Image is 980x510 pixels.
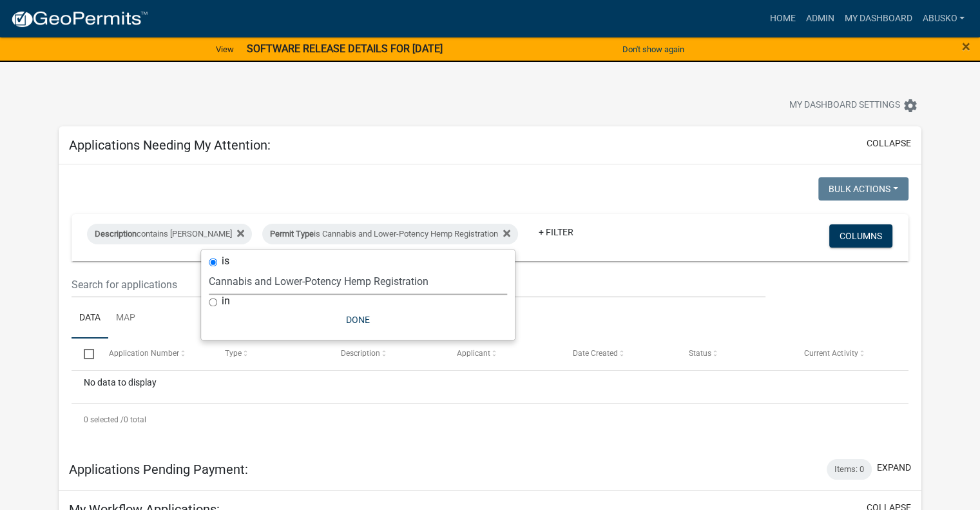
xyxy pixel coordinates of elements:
[800,6,839,31] a: Admin
[560,338,676,369] datatable-header-cell: Date Created
[792,338,908,369] datatable-header-cell: Current Activity
[764,6,800,31] a: Home
[779,93,928,118] button: My Dashboard Settingssettings
[341,349,380,358] span: Description
[444,338,560,369] datatable-header-cell: Applicant
[108,298,143,339] a: Map
[818,177,908,201] button: Bulk Actions
[109,349,179,358] span: Application Number
[211,39,239,60] a: View
[962,37,970,55] span: ×
[917,6,970,31] a: abusko
[328,338,444,369] datatable-header-cell: Description
[95,229,137,239] span: Description
[877,461,911,475] button: expand
[69,462,248,477] h5: Applications Pending Payment:
[528,221,584,244] a: + Filter
[72,271,765,298] input: Search for applications
[839,6,917,31] a: My Dashboard
[688,349,711,358] span: Status
[69,137,271,153] h5: Applications Needing My Attention:
[617,39,689,60] button: Don't show again
[87,224,252,244] div: contains [PERSON_NAME]
[72,298,108,339] a: Data
[222,296,230,306] label: in
[72,371,908,403] div: No data to display
[789,98,900,113] span: My Dashboard Settings
[903,98,918,113] i: settings
[209,308,507,331] button: Done
[456,349,490,358] span: Applicant
[212,338,328,369] datatable-header-cell: Type
[827,459,872,480] div: Items: 0
[829,224,892,248] button: Columns
[84,415,124,424] span: 0 selected /
[962,39,970,54] button: Close
[247,43,443,55] strong: SOFTWARE RELEASE DETAILS FOR [DATE]
[804,349,858,358] span: Current Activity
[72,404,908,436] div: 0 total
[225,349,242,358] span: Type
[262,224,518,244] div: is Cannabis and Lower-Potency Hemp Registration
[96,338,212,369] datatable-header-cell: Application Number
[867,137,911,150] button: collapse
[72,338,96,369] datatable-header-cell: Select
[572,349,617,358] span: Date Created
[270,229,314,239] span: Permit Type
[676,338,792,369] datatable-header-cell: Status
[59,164,921,449] div: collapse
[222,256,229,266] label: is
